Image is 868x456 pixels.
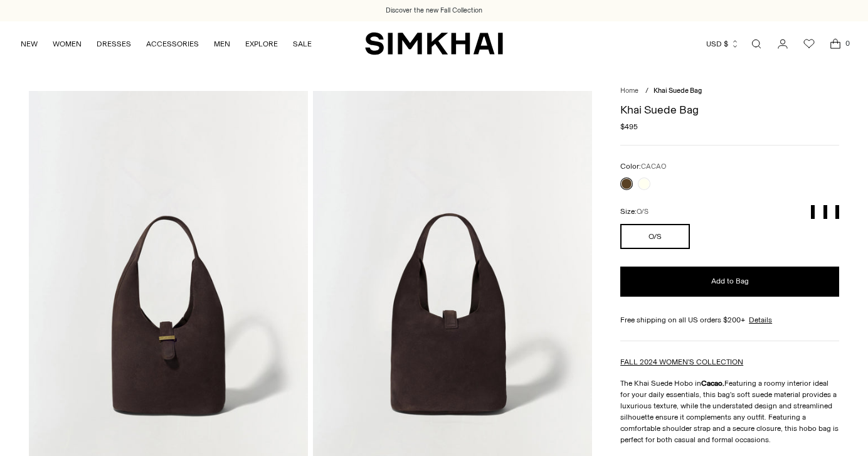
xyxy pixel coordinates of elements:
[842,38,853,49] span: 0
[97,30,131,58] a: DRESSES
[620,121,638,132] span: $495
[641,162,666,171] span: CACAO
[620,224,690,249] button: O/S
[620,267,839,297] button: Add to Bag
[797,31,822,56] a: Wishlist
[53,30,82,58] a: WOMEN
[701,379,724,388] strong: Cacao.
[620,161,666,172] label: Color:
[146,30,199,58] a: ACCESSORIES
[706,30,739,58] button: USD $
[645,86,648,97] div: /
[711,276,749,287] span: Add to Bag
[654,87,702,95] span: Khai Suede Bag
[365,31,503,56] a: SIMKHAI
[620,86,839,97] nav: breadcrumbs
[620,378,839,445] p: The Khai Suede Hobo in Featuring a roomy interior ideal for your daily essentials, this bag's sof...
[245,30,278,58] a: EXPLORE
[744,31,769,56] a: Open search modal
[749,314,772,326] a: Details
[637,208,648,216] span: O/S
[823,31,848,56] a: Open cart modal
[386,6,482,16] a: Discover the new Fall Collection
[620,314,839,326] div: Free shipping on all US orders $200+
[770,31,795,56] a: Go to the account page
[620,87,638,95] a: Home
[620,358,743,366] a: FALL 2024 WOMEN'S COLLECTION
[214,30,230,58] a: MEN
[293,30,312,58] a: SALE
[620,206,648,218] label: Size:
[620,104,839,115] h1: Khai Suede Bag
[21,30,38,58] a: NEW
